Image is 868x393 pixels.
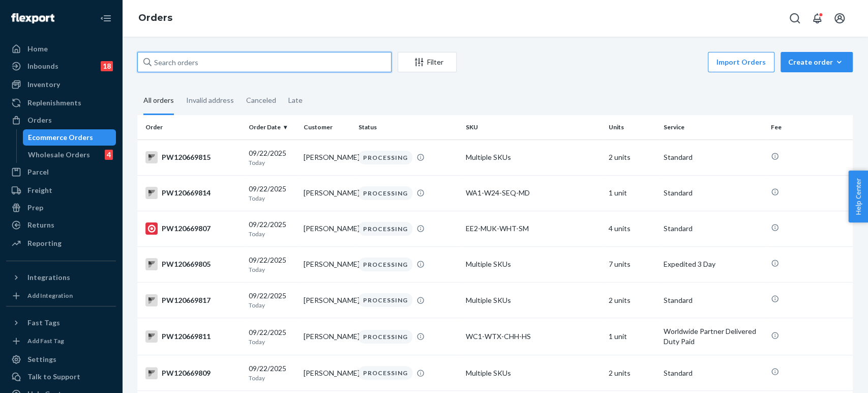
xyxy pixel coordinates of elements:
button: Open account menu [829,8,850,29]
a: Orders [138,12,172,23]
p: Today [249,230,295,238]
div: Canceled [246,87,276,114]
div: 09/22/2025 [249,219,295,238]
button: Open Search Box [785,8,805,29]
div: 09/22/2025 [249,363,295,382]
div: Returns [27,220,54,230]
button: Fast Tags [6,315,116,331]
button: Help Center [848,171,868,222]
p: Standard [664,152,763,162]
div: Late [288,87,303,114]
div: PROCESSING [358,258,412,271]
div: Add Fast Tag [27,336,64,345]
p: Standard [664,188,763,198]
td: 2 units [605,355,660,391]
div: Invalid address [186,87,234,114]
div: 09/22/2025 [249,184,295,203]
th: Order [137,115,245,139]
div: PROCESSING [358,293,412,307]
p: Today [249,374,295,382]
div: Customer [304,123,350,131]
td: [PERSON_NAME] [300,283,354,318]
div: PW120669811 [145,330,241,343]
td: [PERSON_NAME] [300,318,354,355]
p: Today [249,194,295,203]
p: Expedited 3 Day [664,259,763,269]
button: Import Orders [708,52,774,72]
a: Talk to Support [6,369,116,385]
div: Add Integration [27,291,73,300]
div: EE2-MUK-WHT-SM [466,223,601,234]
img: Flexport logo [11,13,54,23]
td: Multiple SKUs [462,283,605,318]
p: Standard [664,295,763,305]
td: 7 units [605,246,660,282]
div: PROCESSING [358,330,412,344]
a: Home [6,41,116,57]
div: 09/22/2025 [249,148,295,167]
th: Order Date [245,115,300,139]
button: Filter [398,52,457,72]
div: PROCESSING [358,366,412,380]
div: PW120669807 [145,222,241,235]
a: Replenishments [6,95,116,111]
div: WA1-W24-SEQ-MD [466,188,601,198]
th: Units [605,115,660,139]
div: Filter [398,57,456,67]
div: Wholesale Orders [28,150,90,160]
th: Fee [767,115,853,139]
td: [PERSON_NAME] [300,211,354,246]
div: Integrations [27,272,70,283]
a: Inbounds18 [6,58,116,74]
div: Inventory [27,79,60,90]
div: Ecommerce Orders [28,132,93,143]
td: [PERSON_NAME] [300,355,354,391]
td: Multiple SKUs [462,139,605,175]
p: Today [249,338,295,346]
button: Close Navigation [96,8,116,29]
div: 09/22/2025 [249,255,295,274]
div: WC1-WTX-CHH-HS [466,331,601,342]
th: SKU [462,115,605,139]
p: Today [249,265,295,274]
a: Wholesale Orders4 [23,147,116,163]
td: Multiple SKUs [462,355,605,391]
a: Ecommerce Orders [23,129,116,146]
td: 1 unit [605,175,660,211]
a: Parcel [6,164,116,180]
ol: breadcrumbs [130,4,181,33]
th: Service [660,115,767,139]
td: 2 units [605,139,660,175]
div: 4 [105,150,113,160]
div: Talk to Support [27,372,80,382]
div: Freight [27,185,52,195]
div: PW120669805 [145,258,241,270]
a: Returns [6,217,116,233]
a: Prep [6,200,116,216]
a: Inventory [6,76,116,93]
a: Reporting [6,235,116,251]
div: Orders [27,115,52,125]
button: Create order [781,52,853,72]
p: Today [249,301,295,310]
div: PW120669814 [145,187,241,199]
div: Replenishments [27,98,81,108]
p: Standard [664,368,763,378]
p: Worldwide Partner Delivered Duty Paid [664,326,763,347]
button: Open notifications [807,8,827,29]
div: Create order [788,57,845,67]
td: 1 unit [605,318,660,355]
td: 4 units [605,211,660,246]
div: 18 [101,61,113,71]
div: PROCESSING [358,186,412,200]
td: [PERSON_NAME] [300,246,354,282]
div: PW120669817 [145,294,241,306]
a: Add Fast Tag [6,335,116,347]
button: Integrations [6,269,116,286]
div: 09/22/2025 [249,327,295,346]
a: Orders [6,112,116,128]
a: Settings [6,351,116,368]
div: PW120669809 [145,367,241,379]
div: Home [27,44,48,54]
